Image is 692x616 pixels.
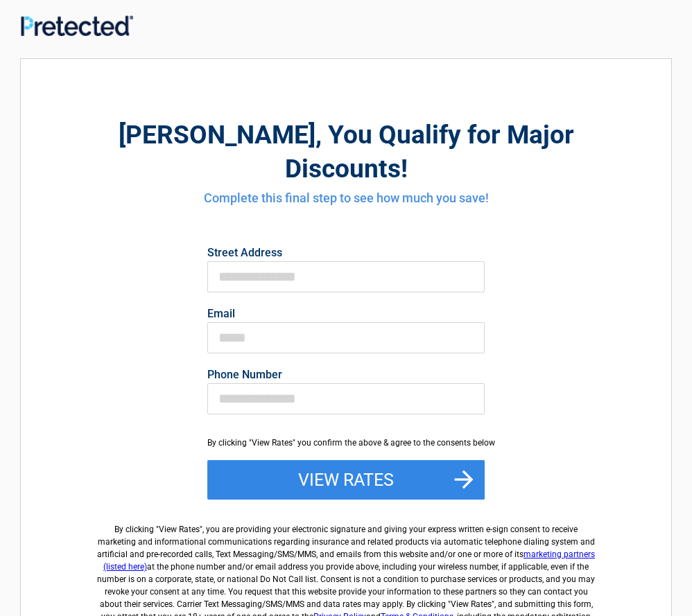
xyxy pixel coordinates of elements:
span: View Rates [159,525,200,534]
h4: Complete this final step to see how much you save! [97,189,595,207]
img: Main Logo [21,15,133,35]
h2: , You Qualify for Major Discounts! [97,118,595,186]
label: Street Address [207,247,485,258]
label: Phone Number [207,369,485,380]
label: Email [207,308,485,319]
button: View Rates [207,460,485,500]
div: By clicking "View Rates" you confirm the above & agree to the consents below [207,437,485,449]
span: [PERSON_NAME] [119,120,315,150]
